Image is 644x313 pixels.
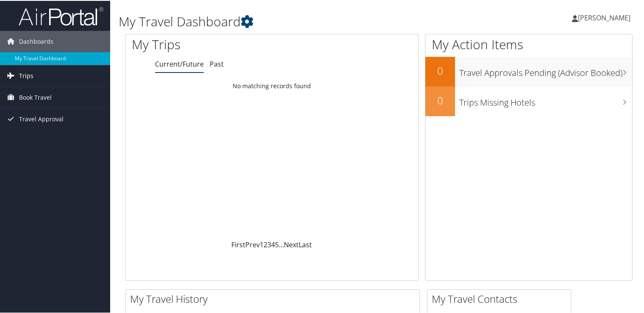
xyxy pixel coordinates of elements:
[125,78,418,93] td: No matching records found
[432,291,571,305] h2: My Travel Contacts
[267,239,271,249] a: 3
[284,239,299,249] a: Next
[132,35,290,53] h1: My Trips
[425,56,632,86] a: 0Travel Approvals Pending (Advisor Booked)
[425,63,455,77] h2: 0
[210,59,224,68] a: Past
[459,62,632,78] h3: Travel Approvals Pending (Advisor Booked)
[279,239,284,249] span: …
[260,239,264,249] a: 1
[19,86,52,107] span: Book Travel
[155,59,204,68] a: Current/Future
[19,6,103,25] img: airportal-logo.png
[231,239,245,249] a: First
[19,108,64,129] span: Travel Approval
[572,4,639,30] a: [PERSON_NAME]
[275,239,279,249] a: 5
[459,92,632,108] h3: Trips Missing Hotels
[19,64,33,86] span: Trips
[119,12,466,30] h1: My Travel Dashboard
[425,92,455,107] h2: 0
[425,86,632,115] a: 0Trips Missing Hotels
[264,239,267,249] a: 2
[19,30,53,51] span: Dashboards
[425,35,632,53] h1: My Action Items
[578,12,630,22] span: [PERSON_NAME]
[130,291,419,305] h2: My Travel History
[271,239,275,249] a: 4
[245,239,260,249] a: Prev
[299,239,312,249] a: Last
